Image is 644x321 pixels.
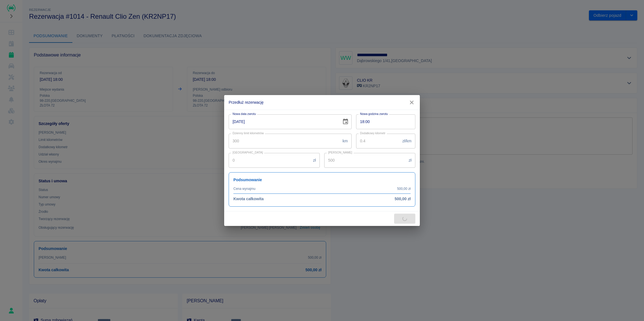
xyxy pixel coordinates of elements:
h6: Podsumowanie [233,177,411,183]
p: 500,00 zł [397,186,411,191]
p: zł [409,157,411,163]
h6: Kwota całkowita [233,196,264,202]
label: [GEOGRAPHIC_DATA] [233,150,263,155]
p: Cena wynajmu [233,186,255,191]
p: zł [313,157,316,163]
button: Choose date, selected date is 23 sie 2025 [340,116,351,127]
h6: 500,00 zł [395,196,411,202]
input: Kwota wynajmu od początkowej daty, nie samego aneksu. [324,153,406,168]
input: hh:mm [356,114,411,129]
input: Kwota rabatu ustalona na początku [229,153,311,168]
p: km [342,138,348,144]
label: Nowa data zwrotu [233,112,256,116]
label: [PERSON_NAME] [328,150,352,155]
input: DD-MM-YYYY [229,114,338,129]
p: zł/km [402,138,411,144]
h2: Przedłuż rezerwację [224,95,420,110]
label: Nowa godzina zwrotu [360,112,388,116]
label: Dodatkowy kilometr [360,131,385,135]
label: Dzienny limit kilometrów [233,131,264,135]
